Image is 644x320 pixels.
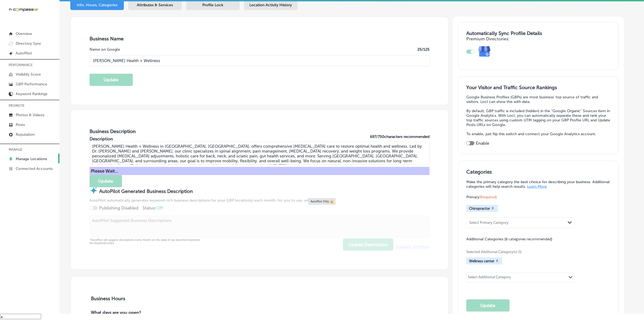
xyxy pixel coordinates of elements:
[90,167,430,175] div: Please Wait...
[16,132,35,137] p: Reputation
[16,72,41,77] p: Visibility Score
[466,109,610,127] p: By default, GBP traffic is included (hidden) in the "Google Organic" Sources item in Google Analy...
[16,157,47,161] p: Manage Locations
[16,113,44,117] p: Photos & Videos
[370,134,430,141] label: 697 / 750 characters recommended
[16,41,41,46] p: Directory Sync
[16,82,47,86] p: GBP Performance
[90,141,430,165] textarea: [PERSON_NAME] Health + Wellness in [GEOGRAPHIC_DATA], [GEOGRAPHIC_DATA], offers comprehensive [ME...
[476,141,489,146] label: Enable
[9,7,38,12] img: 660ab0bf-5cc7-4cb8-ba1c-48b5ae0f18e60NCTV_CLogo_TV_Black_-500x88.png
[77,3,117,7] span: Info, Hours, Categories
[474,41,495,62] img: e7ababfa220611ac49bdb491a11684a6.png
[490,206,495,211] button: X
[90,74,133,86] button: Update
[16,166,53,171] p: Connected Accounts
[466,169,610,177] h3: Categories
[469,206,490,211] span: Chiropractor
[479,195,497,199] span: (Required)
[469,221,508,225] div: Select Primary Category
[203,3,223,7] span: Profile Lock
[90,55,430,66] input: Enter Location Name
[468,275,511,281] div: Select Additional Category
[16,31,32,36] p: Overview
[466,30,610,36] h3: Automatically Sync Profile Details
[527,184,547,189] a: Learn More
[90,47,120,52] label: Name on Google
[466,85,610,90] h3: Your Visitor and Traffic Source Rankings
[90,36,430,42] h3: Business Name
[99,188,193,194] strong: AutoPilot Generated Business Description
[90,310,180,316] p: What days are you open?
[466,250,606,254] span: Selected Additional Category(s) (1)
[90,136,113,141] label: Description
[494,259,500,263] button: X
[417,47,430,52] label: 25 /125
[137,3,173,7] span: Attributes & Services
[466,180,610,189] p: Make the primary category the best choice for describing your business. Additional categories wil...
[16,122,25,127] p: Posts
[469,259,494,263] span: Wellness center
[504,237,552,242] span: (8 categories recommended)
[16,51,32,56] p: AutoPilot
[90,128,430,134] h3: Business Description
[250,3,292,7] span: Location Activity History
[90,296,430,302] h3: Business Hours
[466,95,610,104] p: Google Business Profiles (GBPs) are most business' top source of traffic and visitors. Locl can s...
[466,299,510,312] button: Update
[466,195,497,199] span: Primary
[90,175,122,187] button: Update
[90,186,98,195] img: autopilot-icon
[466,132,610,136] p: To enable, just flip this switch and connect your Google Analytics account.
[466,237,552,241] span: Additional Categories
[466,36,610,41] h4: Premium Directories:
[16,92,47,96] p: Keyword Rankings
